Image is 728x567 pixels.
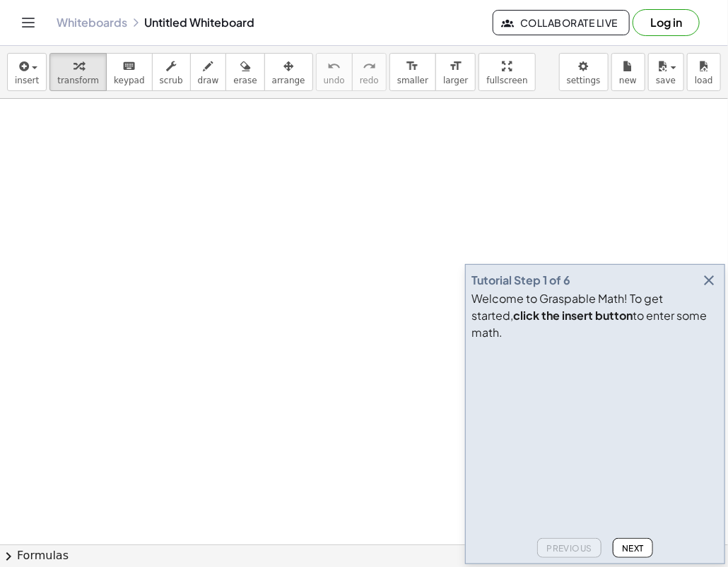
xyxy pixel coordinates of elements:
[57,16,127,30] a: Whiteboards
[633,9,700,36] button: Log in
[316,53,353,91] button: undoundo
[114,76,145,85] span: keypad
[486,76,527,85] span: fullscreen
[611,53,645,91] button: new
[389,53,436,91] button: format_sizesmaller
[648,53,684,91] button: save
[443,76,468,85] span: larger
[49,53,107,91] button: transform
[233,76,257,85] span: erase
[622,543,644,554] span: Next
[360,76,379,85] span: redo
[513,308,633,323] b: click the insert button
[656,76,676,85] span: save
[7,53,47,91] button: insert
[190,53,227,91] button: draw
[327,58,341,75] i: undo
[687,53,721,91] button: load
[198,76,219,85] span: draw
[272,76,305,85] span: arrange
[397,76,428,85] span: smaller
[695,76,713,85] span: load
[106,53,153,91] button: keyboardkeypad
[152,53,191,91] button: scrub
[57,76,99,85] span: transform
[17,11,40,34] button: Toggle navigation
[15,76,39,85] span: insert
[479,53,535,91] button: fullscreen
[160,76,183,85] span: scrub
[567,76,601,85] span: settings
[613,538,653,558] button: Next
[471,272,570,289] div: Tutorial Step 1 of 6
[264,53,313,91] button: arrange
[352,53,387,91] button: redoredo
[493,10,630,35] button: Collaborate Live
[505,16,618,29] span: Collaborate Live
[435,53,476,91] button: format_sizelarger
[619,76,637,85] span: new
[122,58,136,75] i: keyboard
[225,53,264,91] button: erase
[559,53,609,91] button: settings
[449,58,462,75] i: format_size
[406,58,419,75] i: format_size
[363,58,376,75] i: redo
[471,290,719,341] div: Welcome to Graspable Math! To get started, to enter some math.
[324,76,345,85] span: undo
